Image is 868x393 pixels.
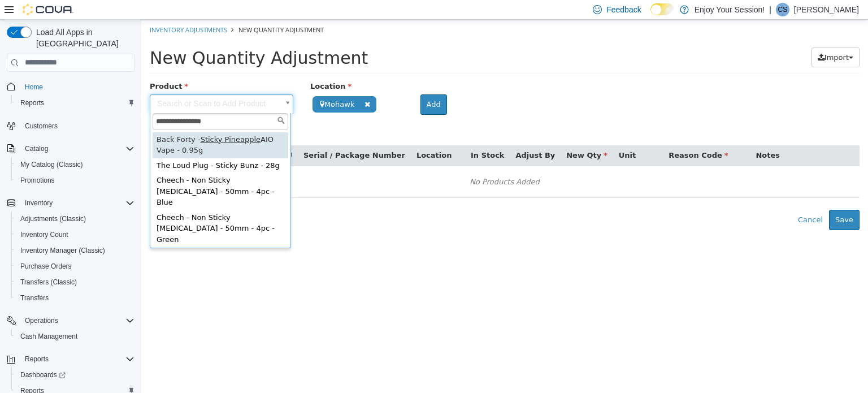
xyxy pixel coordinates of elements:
span: Customers [25,122,58,131]
a: Adjustments (Classic) [16,212,90,226]
button: Inventory Count [11,227,139,243]
a: Transfers (Classic) [16,275,81,289]
button: Home [2,79,139,95]
button: Inventory Manager (Classic) [11,243,139,258]
a: Inventory Count [16,228,73,241]
button: Promotions [11,172,139,188]
button: Inventory [2,195,139,211]
span: Transfers (Classic) [20,278,77,287]
button: Reports [11,95,139,111]
div: Back Forty - AIO Vape - 0.95g [11,113,147,139]
a: Home [20,80,47,94]
button: Catalog [20,142,53,156]
span: Promotions [20,176,55,185]
button: Operations [20,314,63,327]
p: [PERSON_NAME] [794,3,859,16]
p: | [769,3,771,16]
div: Cheech - Non Sticky [MEDICAL_DATA] - 50mm - 4pc - Blue [11,153,147,191]
span: Catalog [20,142,134,156]
span: Reports [16,96,134,110]
button: Cash Management [11,329,139,344]
span: Promotions [16,174,134,187]
button: Catalog [2,141,139,157]
span: Transfers (Classic) [16,275,134,289]
div: The Loud Plug - Sticky Bunz - 28g [11,139,147,154]
a: My Catalog (Classic) [16,158,88,171]
span: Customers [20,119,134,133]
span: Adjustments (Classic) [20,214,86,223]
span: Transfers [20,293,49,303]
a: Dashboards [16,368,70,382]
button: My Catalog (Classic) [11,157,139,172]
button: Inventory [20,196,57,210]
div: Ciara Smith [776,3,789,16]
a: Dashboards [11,367,139,383]
button: Reports [2,351,139,367]
span: Inventory Count [16,228,134,241]
span: Feedback [606,4,641,15]
span: Dashboards [16,368,134,382]
a: Promotions [16,174,59,187]
button: Reports [20,352,53,366]
a: Reports [16,96,49,110]
a: Inventory Manager (Classic) [16,244,110,257]
img: Cova [23,4,73,15]
p: Enjoy Your Session! [695,3,765,16]
span: Inventory [20,196,134,210]
span: Cash Management [16,330,134,343]
span: Adjustments (Classic) [16,212,134,226]
span: Reports [20,98,44,107]
a: Transfers [16,291,53,305]
span: Inventory Manager (Classic) [20,246,105,255]
button: Customers [2,118,139,134]
span: Reports [25,355,49,364]
span: Inventory Manager (Classic) [16,244,134,257]
span: Inventory Count [20,230,68,239]
button: Transfers (Classic) [11,274,139,290]
input: Dark Mode [650,3,674,15]
span: Dashboards [20,370,66,379]
a: Purchase Orders [16,260,76,273]
span: Purchase Orders [16,260,134,273]
a: Cash Management [16,330,82,343]
a: Customers [20,119,62,133]
span: Catalog [25,144,48,153]
div: Cheech - Non Sticky [MEDICAL_DATA] - 50mm - 4pc - Green [11,191,147,228]
span: Sticky Pineapple [59,115,119,124]
span: Inventory [25,198,53,208]
span: Reports [20,352,134,366]
span: Load All Apps in [GEOGRAPHIC_DATA] [32,27,134,49]
span: Operations [25,316,58,325]
span: My Catalog (Classic) [16,158,134,171]
button: Operations [2,313,139,329]
span: Dark Mode [650,15,651,16]
span: Home [20,80,134,94]
span: My Catalog (Classic) [20,160,83,169]
span: CS [778,3,788,16]
span: Operations [20,314,134,327]
button: Adjustments (Classic) [11,211,139,227]
span: Purchase Orders [20,262,72,271]
span: Home [25,83,43,92]
button: Transfers [11,290,139,306]
button: Purchase Orders [11,258,139,274]
span: Cash Management [20,332,77,341]
span: Transfers [16,291,134,305]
